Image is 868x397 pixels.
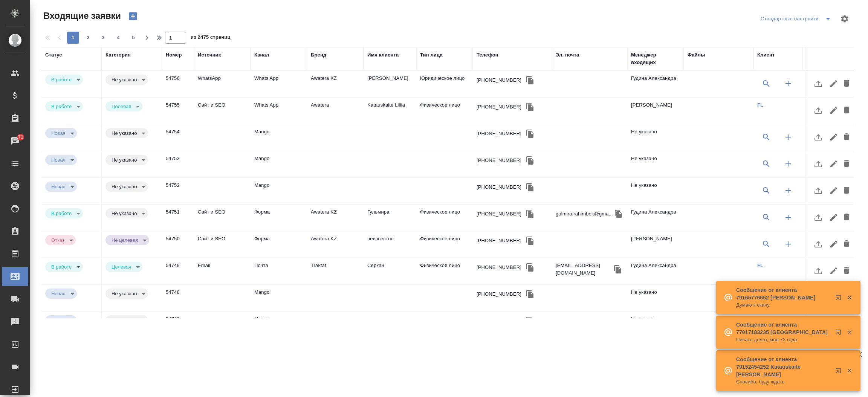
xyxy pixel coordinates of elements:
[524,155,536,166] button: Скопировать
[524,315,536,327] button: Скопировать
[842,329,857,336] button: Закрыть
[477,51,498,59] div: Телефон
[105,51,131,59] div: Категория
[779,128,797,146] button: Создать клиента
[194,231,251,258] td: Сайт и SEO
[779,155,797,173] button: Создать клиента
[162,151,194,177] td: 54753
[556,210,613,218] p: gulmira.rahimbek@gma...
[251,178,307,204] td: Mango
[364,71,416,97] td: [PERSON_NAME]
[49,76,74,83] button: В работе
[627,205,684,231] td: Гудина Александра
[105,315,148,325] div: В работе
[307,205,364,231] td: Awatera KZ
[45,128,77,138] div: В работе
[524,182,536,193] button: Скопировать
[840,101,853,119] button: Удалить
[45,51,62,59] div: Статус
[109,237,140,243] button: Не целевая
[827,182,840,200] button: Редактировать
[827,262,840,280] button: Редактировать
[831,290,849,308] button: Открыть в новой вкладке
[45,235,76,245] div: В работе
[416,71,473,97] td: Юридическое лицо
[105,155,148,165] div: В работе
[105,128,148,138] div: В работе
[109,76,139,83] button: Не указано
[41,10,121,22] span: Входящие заявки
[827,155,840,173] button: Редактировать
[45,155,77,165] div: В работе
[688,51,705,59] div: Файлы
[477,157,521,164] div: [PHONE_NUMBER]
[420,51,443,59] div: Тип лица
[251,98,307,124] td: Whats App
[416,205,473,231] td: Физическое лицо
[809,182,827,200] button: Загрузить файл
[416,231,473,258] td: Физическое лицо
[127,34,139,41] span: 5
[251,311,307,338] td: Mango
[416,98,473,124] td: Физическое лицо
[251,231,307,258] td: Форма
[251,124,307,151] td: Mango
[831,363,849,381] button: Открыть в новой вкладке
[311,51,326,59] div: Бренд
[842,367,857,374] button: Закрыть
[194,258,251,284] td: Email
[162,205,194,231] td: 54751
[477,76,521,84] div: [PHONE_NUMBER]
[809,155,827,173] button: Загрузить файл
[827,235,840,253] button: Редактировать
[364,98,416,124] td: Katauskaite Liliia
[14,133,28,141] span: 71
[736,378,830,386] p: Спасибо, буду ждать
[831,325,849,343] button: Открыть в новой вкладке
[45,182,77,192] div: В работе
[49,317,68,324] button: Новая
[109,210,139,217] button: Не указано
[194,205,251,231] td: Сайт и SEO
[736,321,830,336] p: Сообщение от клиента 77017183235 [GEOGRAPHIC_DATA]
[477,237,521,244] div: [PHONE_NUMBER]
[757,128,775,146] button: Выбрать клиента
[105,289,148,299] div: В работе
[49,290,68,297] button: Новая
[105,182,148,192] div: В работе
[827,101,840,119] button: Редактировать
[840,182,853,200] button: Удалить
[627,258,684,284] td: Гудина Александра
[307,231,364,258] td: Awatera KZ
[109,157,139,163] button: Не указано
[112,34,124,41] span: 4
[627,98,684,124] td: [PERSON_NAME]
[477,317,521,325] div: [PHONE_NUMBER]
[367,51,399,59] div: Имя клиента
[477,264,521,271] div: [PHONE_NUMBER]
[45,315,77,325] div: В работе
[162,285,194,311] td: 54748
[556,51,579,59] div: Эл. почта
[613,208,624,220] button: Скопировать
[840,128,853,146] button: Удалить
[736,301,830,309] p: Думаю к скану
[840,235,853,253] button: Удалить
[254,51,269,59] div: Канал
[112,32,124,44] button: 4
[612,264,623,275] button: Скопировать
[251,205,307,231] td: Форма
[779,75,797,93] button: Создать клиента
[49,103,74,110] button: В работе
[524,75,536,86] button: Скопировать
[631,51,680,66] div: Менеджер входящих
[251,71,307,97] td: Whats App
[524,128,536,139] button: Скопировать
[251,258,307,284] td: Почта
[627,231,684,258] td: [PERSON_NAME]
[827,208,840,226] button: Редактировать
[162,124,194,151] td: 54754
[736,356,830,378] p: Сообщение от клиента 79152454252 Katauskaite [PERSON_NAME]
[364,231,416,258] td: неизвестно
[364,205,416,231] td: Гульмира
